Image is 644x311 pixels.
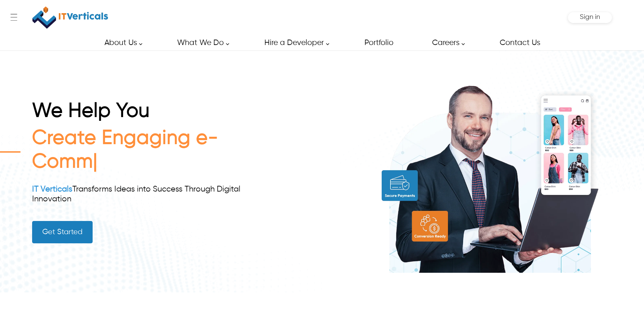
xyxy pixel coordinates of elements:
[357,35,401,50] a: Portfolio
[32,129,218,172] span: Create Engaging e-Comm
[32,221,93,243] a: Get Started
[424,35,469,50] a: Careers
[580,14,600,21] span: Sign in
[169,35,233,50] a: What We Do
[97,35,146,50] a: About Us
[32,185,72,193] a: IT Verticals
[580,16,600,20] a: Sign in
[32,3,108,32] img: IT Verticals Inc
[492,35,547,50] a: Contact Us
[32,99,264,127] h1: We Help You
[32,184,264,204] div: Transforms Ideas into Success Through Digital Innovation
[368,70,612,273] img: build
[257,35,333,50] a: Hire a Developer
[32,3,109,32] a: IT Verticals Inc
